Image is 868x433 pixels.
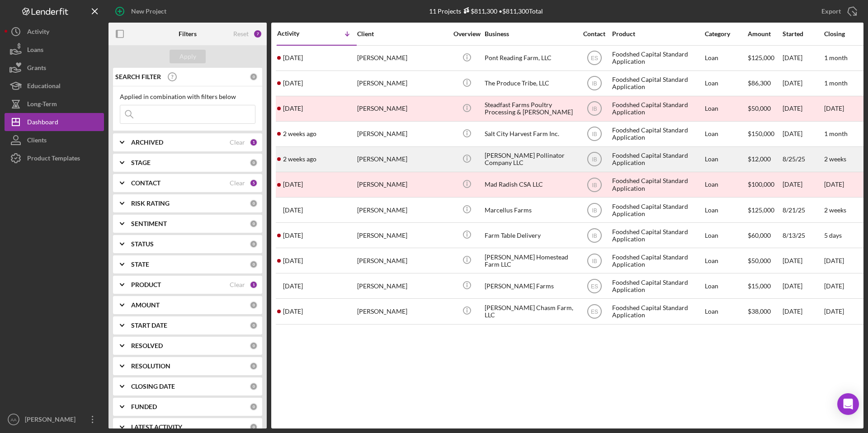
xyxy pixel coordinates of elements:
div: Loan [705,122,747,146]
div: Business [485,30,575,38]
div: $100,000 [748,173,782,197]
div: Marcellus Farms [485,198,575,222]
b: PRODUCT [131,281,161,288]
div: [DATE] [783,46,823,70]
b: STATE [131,261,149,268]
button: Dashboard [5,113,104,131]
text: IB [592,258,597,264]
div: [PERSON_NAME] [357,71,448,95]
div: 11 Projects • $811,300 Total [429,7,543,15]
div: Loan [705,198,747,222]
div: Foodshed Capital Standard Application [612,198,703,222]
span: $60,000 [748,231,771,239]
div: [DATE] [783,71,823,95]
text: IB [592,80,597,87]
div: Product Templates [27,149,80,169]
div: Foodshed Capital Standard Application [612,147,703,171]
a: Product Templates [5,149,104,167]
time: 5 days [824,231,842,239]
div: Dashboard [27,113,58,133]
div: [PERSON_NAME] [357,173,448,197]
div: [PERSON_NAME] [357,46,448,70]
span: $150,000 [748,130,774,137]
b: START DATE [131,322,167,329]
time: 2025-08-07 17:51 [283,257,303,264]
text: IB [592,106,597,112]
div: Loan [705,173,747,197]
div: 0 [250,199,258,207]
div: Contact [577,30,611,38]
div: Foodshed Capital Standard Application [612,46,703,70]
text: IB [592,207,597,213]
span: $38,000 [748,307,771,315]
time: 1 month [824,130,848,137]
button: AA[PERSON_NAME] [5,410,104,428]
div: [PERSON_NAME] Chasm Farm, LLC [485,299,575,323]
b: LATEST ACTIVITY [131,424,182,431]
div: 0 [250,342,258,350]
div: [DATE] [783,97,823,121]
div: 0 [250,260,258,268]
b: FUNDED [131,403,157,410]
time: 2 weeks [824,206,846,214]
div: Export [821,2,841,20]
div: 8/13/25 [783,223,823,247]
div: [PERSON_NAME] [357,122,448,146]
button: Grants [5,59,104,77]
div: [DATE] [783,249,823,273]
div: Foodshed Capital Standard Application [612,97,703,121]
div: [DATE] [783,299,823,323]
b: CLOSING DATE [131,383,175,390]
span: $86,300 [748,79,771,87]
div: Farm Table Delivery [485,223,575,247]
b: SENTIMENT [131,220,167,227]
div: Foodshed Capital Standard Application [612,299,703,323]
div: [PERSON_NAME] [357,299,448,323]
button: Educational [5,77,104,95]
time: [DATE] [824,257,844,264]
div: 0 [250,321,258,329]
button: New Project [108,2,175,20]
div: 0 [250,73,258,81]
div: Loan [705,223,747,247]
time: 2025-08-21 15:21 [283,207,303,214]
div: Open Intercom Messenger [837,393,859,415]
time: 2025-09-05 14:36 [283,155,316,163]
div: 0 [250,403,258,411]
div: 0 [250,220,258,228]
time: 2025-09-15 17:36 [283,105,303,112]
text: IB [592,156,597,163]
div: Salt City Harvest Farm Inc. [485,122,575,146]
div: Steadfast Farms Poultry Processing & [PERSON_NAME] [485,97,575,121]
div: 8/21/25 [783,198,823,222]
div: Foodshed Capital Standard Application [612,122,703,146]
span: $50,000 [748,257,771,264]
button: Activity [5,23,104,41]
div: [PERSON_NAME] [357,223,448,247]
div: Clear [230,281,245,288]
div: Product [612,30,703,38]
a: Clients [5,131,104,149]
div: Applied in combination with filters below [120,93,255,100]
b: AMOUNT [131,301,160,309]
div: [DATE] [783,274,823,298]
div: Foodshed Capital Standard Application [612,223,703,247]
div: Loan [705,46,747,70]
button: Long-Term [5,95,104,113]
div: $50,000 [748,97,782,121]
div: The Produce Tribe, LLC [485,71,575,95]
div: [PERSON_NAME] [357,249,448,273]
div: Educational [27,77,61,97]
div: [PERSON_NAME] [23,410,81,431]
button: Loans [5,41,104,59]
time: [DATE] [824,180,844,188]
div: Activity [27,23,49,43]
div: Loan [705,147,747,171]
span: $15,000 [748,282,771,290]
time: 2025-04-21 18:32 [283,308,303,315]
time: 2025-08-05 18:11 [283,282,303,290]
time: [DATE] [824,282,844,290]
